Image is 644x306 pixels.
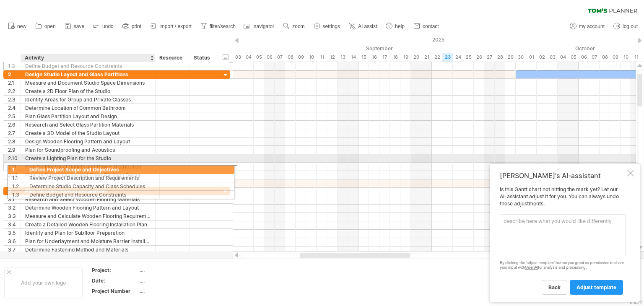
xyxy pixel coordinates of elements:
div: Create a Detailed Wooden Flooring Installation Plan [25,220,151,228]
div: Wednesday, 24 September 2025 [453,53,463,62]
div: Thursday, 11 September 2025 [317,53,327,62]
span: save [74,23,84,29]
a: undo [91,21,116,32]
div: Measure and Document Studio Space Dimensions [25,79,151,87]
div: Create a 3D Model of the Studio Layout [25,129,151,137]
div: 2.3 [8,96,21,104]
div: 2.11 [8,163,21,171]
div: Thursday, 18 September 2025 [390,53,400,62]
div: .... [140,277,210,284]
div: 3.6 [8,237,21,245]
div: 2 [8,70,21,78]
div: Tuesday, 16 September 2025 [369,53,379,62]
div: .... [140,288,210,295]
span: settings [323,23,340,29]
div: Sunday, 14 September 2025 [348,53,358,62]
a: new [6,21,29,32]
span: adjust template [576,284,616,290]
div: Plan for Soundproofing and Acoustics [25,146,151,154]
div: Sunday, 21 September 2025 [421,53,432,62]
span: zoom [292,23,304,29]
div: Determine Location of Common Bathroom [25,104,151,112]
div: 2.1 [8,79,21,87]
span: filter/search [210,23,236,29]
a: back [542,280,567,295]
div: Friday, 5 September 2025 [254,53,264,62]
div: 1.3 [8,62,21,70]
div: Date: [92,277,138,284]
div: Tuesday, 30 September 2025 [516,53,526,62]
div: Tuesday, 7 October 2025 [589,53,600,62]
div: Status [194,54,212,62]
span: import / export [159,23,192,29]
div: September 2025 [212,44,526,53]
div: Saturday, 4 October 2025 [558,53,568,62]
div: Add your own logo [4,267,83,298]
div: 2.10 [8,154,21,162]
a: settings [312,21,343,32]
div: Plan Wooden Flooring Installation [25,187,151,195]
div: Design Studio Layout and Glass Partitions [25,70,151,78]
a: filter/search [198,21,238,32]
div: Monday, 15 September 2025 [358,53,369,62]
div: Wednesday, 3 September 2025 [233,53,243,62]
span: contact [423,23,439,29]
div: Finalize Studio Layout and Glass Partition Design [25,171,151,179]
a: OpenAI [525,265,538,270]
div: Friday, 19 September 2025 [400,53,411,62]
span: help [395,23,405,29]
div: Sunday, 5 October 2025 [568,53,579,62]
div: Tuesday, 23 September 2025 [442,53,453,62]
div: 2.9 [8,146,21,154]
div: Resource [159,54,185,62]
a: adjust template [570,280,623,295]
a: contact [411,21,441,32]
span: AI assist [358,23,377,29]
div: Monday, 29 September 2025 [505,53,516,62]
div: Plan for Electrical Outlets and Power Distribution [25,163,151,171]
div: Measure and Calculate Wooden Flooring Requirements [25,212,151,220]
div: 3 [8,187,21,195]
a: zoom [281,21,307,32]
span: navigator [254,23,274,29]
div: 2.12 [8,171,21,179]
div: Thursday, 25 September 2025 [463,53,474,62]
div: Thursday, 2 October 2025 [537,53,547,62]
a: save [62,21,87,32]
div: Wednesday, 10 September 2025 [306,53,317,62]
div: 2.8 [8,137,21,145]
div: Friday, 10 October 2025 [621,53,631,62]
div: 2.2 [8,87,21,95]
a: import / export [148,21,194,32]
div: 3.5 [8,229,21,237]
div: Determine Fastening Method and Materials [25,246,151,254]
div: Research and Select Wooden Flooring Materials [25,195,151,203]
span: undo [102,23,114,29]
div: Friday, 26 September 2025 [474,53,484,62]
div: Saturday, 13 September 2025 [338,53,348,62]
span: log out [623,23,638,29]
div: Design Wooden Flooring Pattern and Layout [25,137,151,145]
div: Saturday, 11 October 2025 [631,53,641,62]
div: .... [140,267,210,274]
div: Friday, 3 October 2025 [547,53,558,62]
div: Plan for Underlayment and Moisture Barrier Installation [25,237,151,245]
div: Identify Areas for Group and Private Classes [25,96,151,104]
span: my account [579,23,605,29]
div: Thursday, 4 September 2025 [243,53,254,62]
div: Plan Glass Partition Layout and Design [25,112,151,120]
div: 2.4 [8,104,21,112]
div: 3.4 [8,220,21,228]
div: Project Number [92,288,138,295]
div: Sunday, 28 September 2025 [495,53,505,62]
a: log out [611,21,640,32]
span: print [132,23,141,29]
div: Is this Gantt chart not hitting the mark yet? Let our AI-assistant adjust it for you. You can alw... [500,186,626,294]
div: Activity [25,54,151,62]
div: Define Budget and Resource Constraints [25,62,151,70]
div: Tuesday, 9 September 2025 [296,53,306,62]
div: Research and Select Glass Partition Materials [25,121,151,129]
div: Monday, 8 September 2025 [285,53,296,62]
div: 3.1 [8,195,21,203]
span: back [548,284,561,290]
